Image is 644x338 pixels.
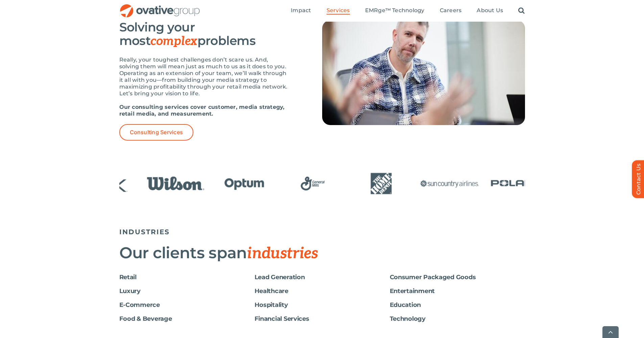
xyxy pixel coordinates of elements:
a: Services [327,7,350,15]
span: industries [247,244,318,263]
h6: Healthcare [255,288,390,295]
div: 10 / 24 [486,170,550,198]
a: Consulting Services [119,124,194,141]
strong: Our consulting services cover customer, media strategy, retail media, and measurement. [119,104,285,117]
span: complex [150,34,197,49]
a: About Us [477,7,503,15]
h6: Consumer Packaged Goods [390,274,525,281]
img: Services – Consulting [322,20,525,125]
p: Really, your toughest challenges don’t scare us. And, solving them will mean just as much to us a... [119,56,288,97]
h6: E-Commerce [119,301,255,309]
h3: Solving your most problems [119,20,288,48]
h2: Our clients span [119,244,525,262]
div: 8 / 24 [349,170,413,198]
a: Careers [440,7,462,15]
h6: Food & Beverage [119,315,255,322]
span: About Us [477,7,503,14]
h6: Technology [390,315,525,322]
h6: Retail [119,274,255,281]
h6: Entertainment [390,288,525,295]
span: EMRge™ Technology [365,7,425,14]
div: 9 / 24 [418,170,481,198]
div: 5 / 24 [144,170,208,198]
span: Consulting Services [130,129,183,136]
a: OG_Full_horizontal_RGB [119,3,200,10]
span: Careers [440,7,462,14]
h6: Hospitality [255,301,390,309]
span: Services [327,7,350,14]
h6: Education [390,301,525,309]
span: Impact [291,7,311,14]
div: 6 / 24 [212,170,276,198]
div: 7 / 24 [281,170,344,198]
h6: Financial Services [255,315,390,322]
h6: Lead Generation [255,274,390,281]
a: Search [518,7,525,15]
a: Impact [291,7,311,15]
a: EMRge™ Technology [365,7,425,15]
h6: Luxury [119,288,255,295]
h5: INDUSTRIES [119,228,525,236]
